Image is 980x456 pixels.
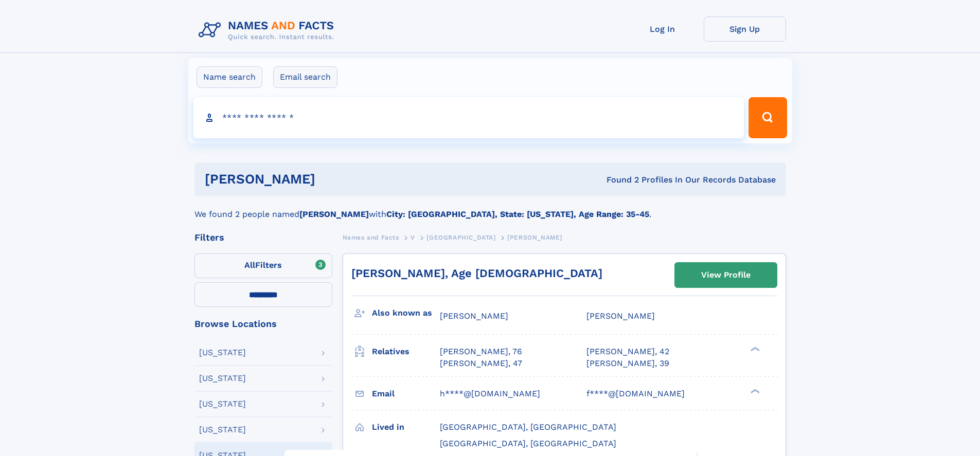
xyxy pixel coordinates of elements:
[507,234,562,241] span: [PERSON_NAME]
[621,16,704,42] a: Log In
[704,16,786,42] a: Sign Up
[343,231,399,244] a: Names and Facts
[675,263,777,287] a: View Profile
[199,374,246,382] div: [US_STATE]
[372,418,440,436] h3: Lived in
[199,400,246,408] div: [US_STATE]
[199,349,246,357] div: [US_STATE]
[426,234,495,241] span: [GEOGRAPHIC_DATA]
[748,346,760,353] div: ❯
[194,253,332,278] label: Filters
[586,358,669,369] a: [PERSON_NAME], 39
[386,209,649,219] b: City: [GEOGRAPHIC_DATA], State: [US_STATE], Age Range: 35-45
[199,426,246,434] div: [US_STATE]
[372,343,440,360] h3: Relatives
[749,97,787,138] button: Search Button
[440,311,508,321] span: [PERSON_NAME]
[194,196,786,221] div: We found 2 people named with .
[194,319,332,329] div: Browse Locations
[748,388,760,394] div: ❯
[461,174,776,186] div: Found 2 Profiles In Our Records Database
[426,231,495,244] a: [GEOGRAPHIC_DATA]
[701,263,751,287] div: View Profile
[351,267,602,280] a: [PERSON_NAME], Age [DEMOGRAPHIC_DATA]
[273,66,337,88] label: Email search
[440,346,522,357] a: [PERSON_NAME], 76
[205,173,461,186] h1: [PERSON_NAME]
[372,304,440,322] h3: Also known as
[372,385,440,403] h3: Email
[411,231,415,244] a: V
[197,66,262,88] label: Name search
[440,439,616,448] span: [GEOGRAPHIC_DATA], [GEOGRAPHIC_DATA]
[193,97,744,138] input: search input
[586,346,669,357] a: [PERSON_NAME], 42
[244,260,255,270] span: All
[194,233,332,242] div: Filters
[194,16,343,44] img: Logo Names and Facts
[299,209,369,219] b: [PERSON_NAME]
[586,311,655,321] span: [PERSON_NAME]
[411,234,415,241] span: V
[440,422,616,432] span: [GEOGRAPHIC_DATA], [GEOGRAPHIC_DATA]
[440,358,522,369] a: [PERSON_NAME], 47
